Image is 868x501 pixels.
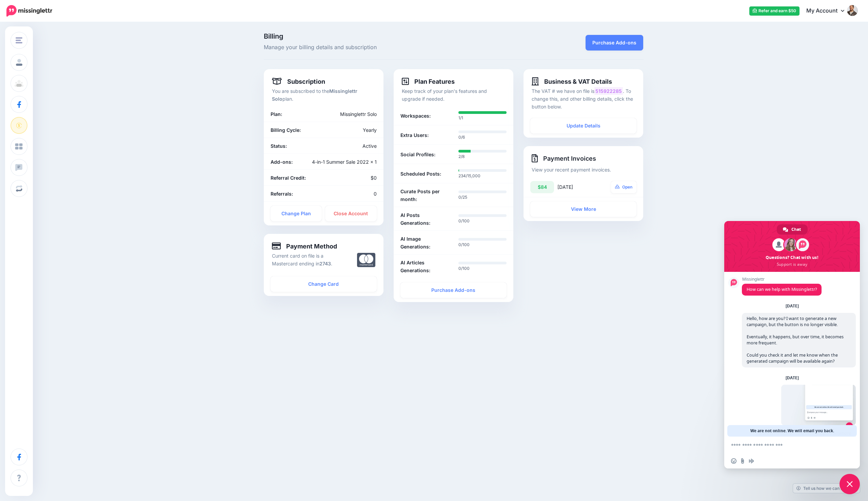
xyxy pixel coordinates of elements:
[402,77,455,85] h4: Plan Features
[793,484,860,493] a: Tell us how we can improve
[532,87,635,111] p: The VAT # we have on file is . To change this, and other billing details, click the button below.
[530,181,554,193] div: $84
[532,77,612,85] h4: Business & VAT Details
[264,33,514,40] span: Billing
[458,173,507,179] p: 234/15,000
[458,153,507,160] p: 2/8
[747,316,844,364] span: Hello, how are you? I want to generate a new campaign, but the button is no longer visible. Event...
[304,158,382,166] div: 4-in-1 Summer Sale 2022 x 1
[532,154,635,162] h4: Payment Invoices
[458,194,507,201] p: 0/25
[532,166,635,174] p: View your recent payment invoices.
[271,191,293,197] b: Referrals:
[272,88,357,102] b: Missinglettr Solo
[323,126,382,134] div: Yearly
[458,218,507,224] p: 0/100
[777,224,808,235] div: Chat
[586,35,643,51] a: Purchase Add-ons
[400,170,441,178] b: Scheduled Posts:
[400,235,449,251] b: AI Image Generations:
[271,127,301,133] b: Billing Cycle:
[731,458,736,464] span: Insert an emoji
[530,201,636,217] a: View More
[458,115,507,121] p: 1/1
[271,276,377,292] a: Change Card
[557,181,598,193] div: [DATE]
[742,277,822,282] span: Missinglettr
[750,425,834,437] span: We are not online. We will email you back.
[400,151,435,158] b: Social Profiles:
[611,181,637,193] a: Open
[400,282,507,298] a: Purchase Add-ons
[319,261,331,266] b: 2743
[402,87,505,103] p: Keep track of your plan's features and upgrade if needed.
[16,37,22,43] img: menu.png
[594,87,623,95] mark: 515922285
[458,134,507,141] p: 0/6
[271,175,306,181] b: Referral Credit:
[6,5,52,17] img: Missinglettr
[323,142,382,150] div: Active
[264,43,514,52] span: Manage your billing details and subscription
[325,206,377,221] a: Close Account
[272,252,347,267] p: Current card on file is a Mastercard ending in .
[272,242,337,250] h4: Payment Method
[271,159,293,165] b: Add-ons:
[740,458,745,464] span: Send a file
[458,241,507,248] p: 0/100
[304,110,382,118] div: Missinglettr Solo
[374,191,377,197] span: 0
[786,304,799,308] div: [DATE]
[749,458,754,464] span: Audio message
[400,187,449,203] b: Curate Posts per month:
[747,286,817,292] span: How can we help with Missinglettr?
[272,87,375,103] p: You are subscribed to the plan.
[271,206,322,221] a: Change Plan
[800,3,858,19] a: My Account
[271,143,287,149] b: Status:
[400,131,429,139] b: Extra Users:
[731,442,838,448] textarea: Compose your message...
[840,474,860,494] div: Close chat
[400,259,449,274] b: AI Articles Generations:
[272,77,325,85] h4: Subscription
[400,211,449,227] b: AI Posts Generations:
[530,118,636,134] a: Update Details
[458,265,507,272] p: 0/100
[749,6,800,16] a: Refer and earn $50
[786,376,799,380] div: [DATE]
[323,174,382,182] div: $0
[400,112,431,120] b: Workspaces:
[791,224,801,235] span: Chat
[271,111,282,117] b: Plan:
